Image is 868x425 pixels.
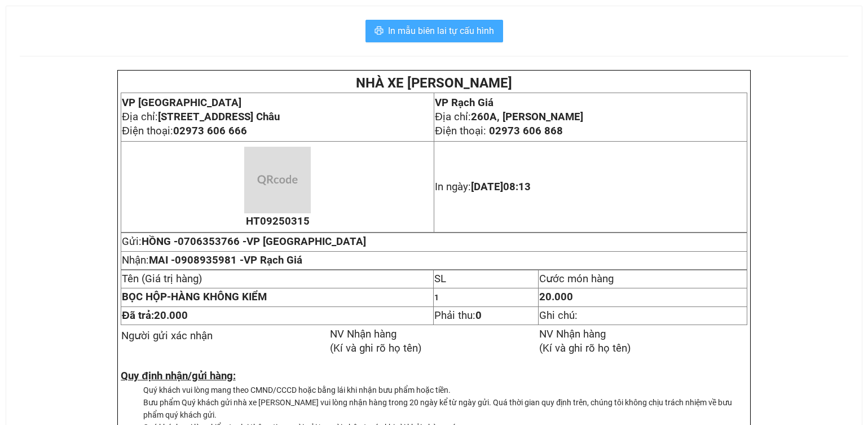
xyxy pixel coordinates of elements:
[122,291,171,303] span: -
[330,328,396,340] span: NV Nhận hàng
[143,384,747,396] li: Quý khách vui lòng mang theo CMND/CCCD hoặc bằng lái khi nhận bưu phẩm hoặc tiền.
[246,235,366,248] span: VP [GEOGRAPHIC_DATA]
[434,293,439,302] span: 1
[122,125,246,137] span: Điện thoại:
[539,291,573,303] span: 20.000
[475,309,482,322] strong: 0
[142,235,366,248] span: HỒNG -
[158,111,280,123] strong: [STREET_ADDRESS] Châu
[435,125,562,137] span: Điện thoại:
[539,309,578,322] span: Ghi chú:
[434,273,446,285] span: SL
[244,254,302,266] span: VP Rạch Giá
[121,370,235,382] strong: Quy định nhận/gửi hàng:
[122,254,302,266] span: Nhận:
[330,342,421,354] span: (Kí và ghi rõ họ tên)
[489,125,563,137] span: 02973 606 868
[122,111,279,123] span: Địa chỉ:
[143,396,747,421] li: Bưu phẩm Quý khách gửi nhà xe [PERSON_NAME] vui lòng nhận hàng trong 20 ngày kể từ ngày gửi. Quá ...
[434,309,482,322] span: Phải thu:
[175,254,302,266] span: 0908935981 -
[471,181,531,193] span: [DATE]
[539,273,614,285] span: Cước món hàng
[471,111,583,123] strong: 260A, [PERSON_NAME]
[122,235,366,248] span: Gửi:
[122,291,167,303] span: BỌC HỘP
[388,24,494,38] span: In mẫu biên lai tự cấu hình
[178,235,366,248] span: 0706353766 -
[435,181,531,193] span: In ngày:
[374,26,384,37] span: printer
[122,97,241,109] span: VP [GEOGRAPHIC_DATA]
[365,20,503,42] button: printerIn mẫu biên lai tự cấu hình
[122,309,187,322] span: Đã trả:
[244,147,311,213] img: qr-code
[503,181,531,193] span: 08:13
[121,330,213,342] span: Người gửi xác nhận
[122,291,267,303] strong: HÀNG KHÔNG KIỂM
[356,75,512,91] strong: NHÀ XE [PERSON_NAME]
[435,111,583,123] span: Địa chỉ:
[122,273,202,285] span: Tên (Giá trị hàng)
[539,342,631,354] span: (Kí và ghi rõ họ tên)
[435,97,494,109] span: VP Rạch Giá
[154,309,188,322] span: 20.000
[246,215,310,227] span: HT09250315
[173,125,247,137] span: 02973 606 666
[539,328,606,340] span: NV Nhận hàng
[149,254,302,266] span: MAI -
